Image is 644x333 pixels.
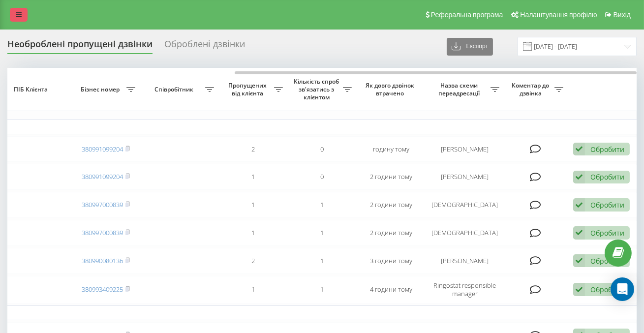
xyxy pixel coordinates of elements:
td: [PERSON_NAME] [426,248,504,274]
td: 1 [219,164,288,190]
div: Обробити [590,200,624,210]
a: 380991099204 [82,145,123,153]
span: ПІБ Клієнта [1,86,63,93]
span: Бізнес номер [76,86,126,93]
span: Коментар до дзвінка [509,82,554,97]
td: 0 [288,164,357,190]
div: Обробити [590,285,624,294]
td: 1 [219,220,288,246]
a: 380993409225 [82,285,123,294]
td: 4 години тому [357,276,426,303]
span: Назва схеми переадресації [430,82,491,97]
td: 0 [288,136,357,162]
span: Вихід [613,11,631,19]
a: 380997000839 [82,200,123,209]
td: 3 години тому [357,248,426,274]
div: Обробити [590,228,624,238]
td: [DEMOGRAPHIC_DATA] [426,192,504,218]
td: 2 години тому [357,192,426,218]
td: 2 години тому [357,164,426,190]
td: 1 [288,248,357,274]
td: 1 [219,276,288,303]
a: 380990080136 [82,256,123,265]
span: Пропущених від клієнта [224,82,274,97]
div: Необроблені пропущені дзвінки [7,39,153,54]
td: 1 [288,220,357,246]
button: Експорт [447,38,493,56]
td: 1 [219,192,288,218]
td: 1 [288,276,357,303]
td: 1 [288,192,357,218]
span: Співробітник [145,86,205,93]
span: Налаштування профілю [520,11,597,19]
div: Open Intercom Messenger [611,277,634,301]
td: [PERSON_NAME] [426,164,504,190]
a: 380991099204 [82,172,123,181]
td: 2 години тому [357,220,426,246]
span: Як довго дзвінок втрачено [365,82,418,97]
div: Оброблені дзвінки [164,39,245,54]
a: 380997000839 [82,228,123,237]
span: Кількість спроб зв'язатись з клієнтом [293,78,343,101]
td: Ringostat responsible manager [426,276,504,303]
td: [DEMOGRAPHIC_DATA] [426,220,504,246]
span: Реферальна програма [431,11,503,19]
div: Обробити [590,145,624,154]
td: 2 [219,248,288,274]
div: Обробити [590,256,624,266]
div: Обробити [590,172,624,182]
td: [PERSON_NAME] [426,136,504,162]
td: годину тому [357,136,426,162]
td: 2 [219,136,288,162]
